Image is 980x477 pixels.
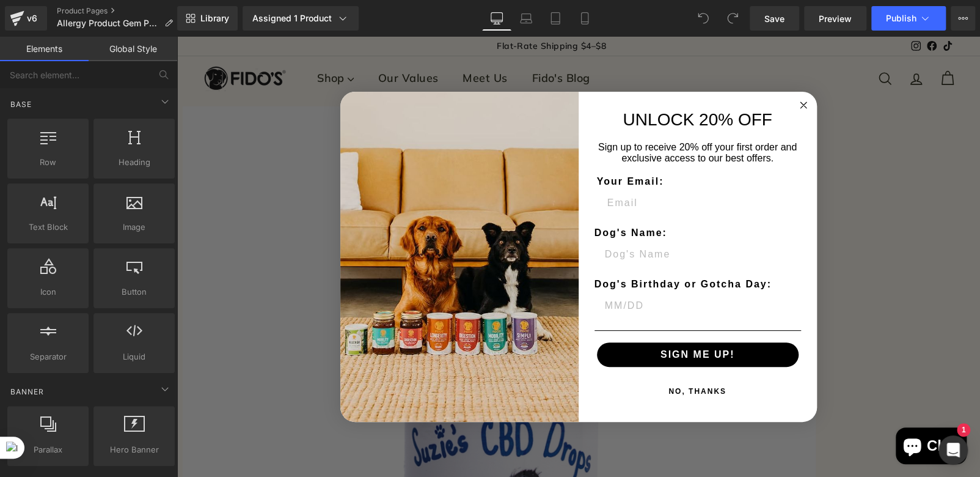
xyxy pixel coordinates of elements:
[511,6,541,31] a: Laptop
[252,12,349,24] div: Assigned 1 Product
[764,12,784,25] span: Save
[691,6,715,31] button: Undo
[418,342,624,367] button: NO, THANKS
[446,73,595,92] span: UNLOCK 20% OFF
[164,55,402,386] img: d950e870-3144-4f95-b985-0ca6d20f7ae0.jpeg
[177,37,980,477] iframe: To enrich screen reader interactions, please activate Accessibility in Grammarly extension settings
[570,6,599,31] a: Mobile
[5,6,47,31] a: v6
[97,286,171,298] span: Button
[97,443,171,456] span: Hero Banner
[97,350,171,363] span: Liquid
[541,6,570,31] a: Tablet
[420,154,622,179] input: Email
[819,12,852,25] span: Preview
[57,18,159,28] span: Allergy Product Gem Page
[89,37,177,61] a: Global Style
[24,10,40,26] div: v6
[804,6,866,31] a: Preview
[418,257,624,281] input: MM/DD
[11,156,85,169] span: Row
[886,13,916,23] span: Publish
[418,191,624,205] label: Dog's Name:
[482,6,511,31] a: Desktop
[11,286,85,298] span: Icon
[200,13,229,24] span: Library
[9,386,45,398] span: Banner
[97,221,171,234] span: Image
[420,139,622,154] label: Your Email:
[11,443,85,456] span: Parallax
[9,98,33,110] span: Base
[720,6,745,31] button: Redo
[418,205,624,230] input: Dog's Name
[951,6,975,31] button: More
[57,6,183,16] a: Product Pages
[420,306,622,330] button: SIGN ME UP!
[715,391,794,431] inbox-online-store-chat: Shopify online store chat
[97,156,171,169] span: Heading
[620,61,634,76] button: Close dialog
[11,221,85,234] span: Text Block
[177,6,238,31] a: New Library
[938,435,968,465] div: Open Intercom Messenger
[422,105,620,127] span: Sign up to receive 20% off your first order and exclusive access to our best offers.
[11,350,85,363] span: Separator
[418,242,624,257] label: Dog's Birthday or Gotcha Day:
[418,294,624,294] img: undelrine
[871,6,946,31] button: Publish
